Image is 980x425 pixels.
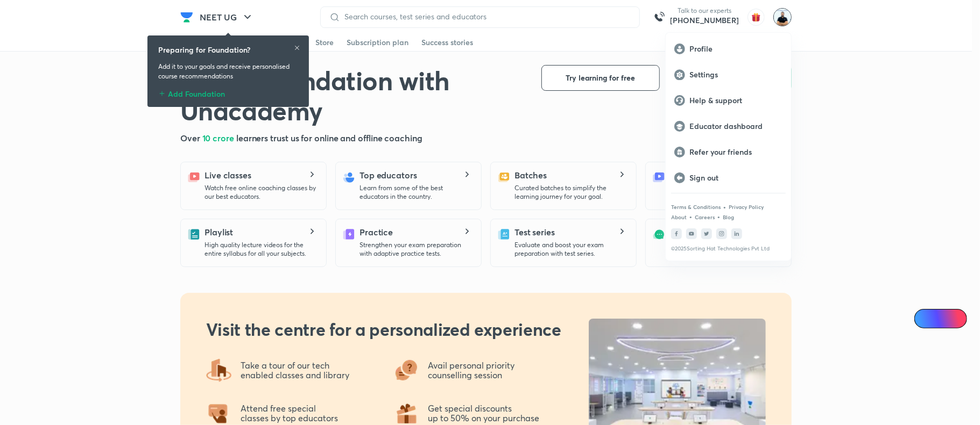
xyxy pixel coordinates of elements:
[723,214,734,220] a: Blog
[689,96,782,105] p: Help & support
[717,212,721,221] div: •
[689,147,782,157] p: Refer your friends
[695,214,715,220] a: Careers
[689,44,782,54] p: Profile
[671,214,687,220] a: About
[723,202,727,212] div: •
[666,88,791,113] a: Help & support
[729,204,764,210] a: Privacy Policy
[689,121,782,131] p: Educator dashboard
[666,139,791,165] a: Refer your friends
[666,36,791,62] a: Profile
[671,246,786,252] p: © 2025 Sorting Hat Technologies Pvt Ltd
[689,212,693,221] div: •
[671,204,721,210] a: Terms & Conditions
[689,173,782,183] p: Sign out
[666,113,791,139] a: Educator dashboard
[666,62,791,88] a: Settings
[689,70,782,80] p: Settings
